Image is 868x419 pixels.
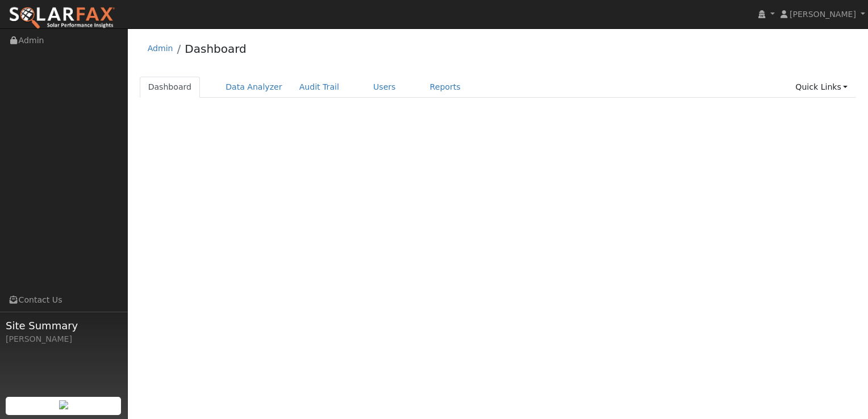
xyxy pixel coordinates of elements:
a: Admin [148,44,173,53]
a: Dashboard [140,77,201,98]
a: Users [365,77,404,98]
a: Reports [422,77,469,98]
img: retrieve [59,400,68,409]
div: [PERSON_NAME] [6,333,122,345]
span: Site Summary [6,318,122,333]
a: Quick Links [787,77,856,98]
span: [PERSON_NAME] [790,10,856,19]
a: Audit Trail [291,77,348,98]
a: Dashboard [185,42,247,56]
img: SolarFax [9,6,115,30]
a: Data Analyzer [217,77,291,98]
